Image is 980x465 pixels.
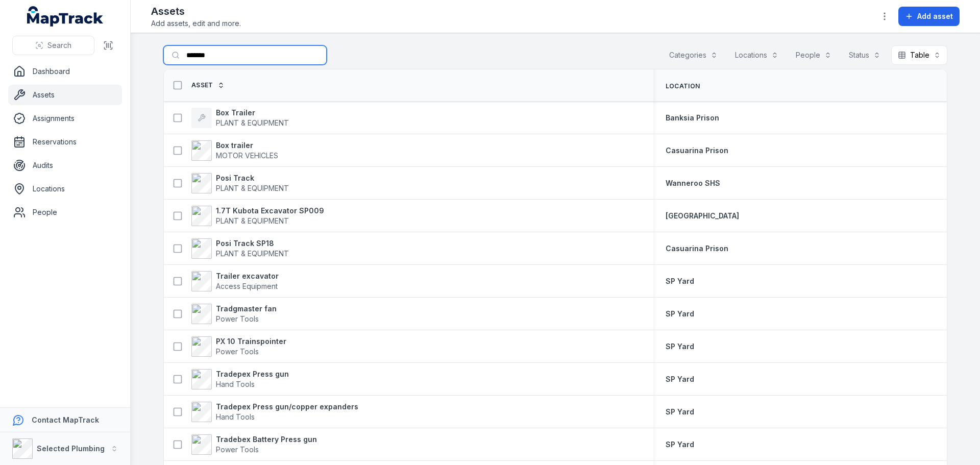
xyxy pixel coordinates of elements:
span: Power Tools [216,314,259,323]
a: Assets [8,85,122,105]
strong: Tradgmaster fan [216,304,277,314]
button: Locations [728,45,785,65]
button: Table [891,45,947,65]
button: People [789,45,838,65]
strong: Contact MapTrack [32,415,99,424]
a: Reservations [8,132,122,152]
button: Categories [663,45,724,65]
strong: Trailer excavator [216,271,279,281]
a: SP Yard [666,309,694,319]
a: SP Yard [666,341,694,352]
span: PLANT & EQUIPMENT [216,118,289,127]
strong: PX 10 Trainspointer [216,336,286,347]
a: Box TrailerPLANT & EQUIPMENT [191,108,289,128]
a: Casuarina Prison [666,243,728,254]
a: Posi TrackPLANT & EQUIPMENT [191,173,289,193]
strong: Tradepex Press gun [216,369,289,379]
h2: Assets [151,4,241,18]
strong: Posi Track [216,173,289,183]
span: Add asset [917,11,953,21]
button: Search [12,36,94,55]
a: Trailer excavatorAccess Equipment [191,271,279,291]
span: PLANT & EQUIPMENT [216,216,289,225]
a: SP Yard [666,439,694,450]
span: PLANT & EQUIPMENT [216,184,289,192]
strong: Box Trailer [216,108,289,118]
a: Tradebex Battery Press gunPower Tools [191,434,317,455]
span: Banksia Prison [666,113,719,122]
button: Add asset [898,7,960,26]
a: Tradepex Press gun/copper expandersHand Tools [191,402,358,422]
a: Casuarina Prison [666,145,728,156]
a: Audits [8,155,122,176]
span: Casuarina Prison [666,146,728,155]
strong: 1.7T Kubota Excavator SP009 [216,206,324,216]
strong: Selected Plumbing [37,444,105,453]
strong: Box trailer [216,140,278,151]
a: Dashboard [8,61,122,82]
a: People [8,202,122,223]
span: Casuarina Prison [666,244,728,253]
a: MapTrack [27,6,104,27]
span: Power Tools [216,445,259,454]
span: SP Yard [666,375,694,383]
a: SP Yard [666,374,694,384]
span: Location [666,82,700,90]
a: Wanneroo SHS [666,178,720,188]
span: Add assets, edit and more. [151,18,241,29]
a: Tradgmaster fanPower Tools [191,304,277,324]
strong: Posi Track SP18 [216,238,289,249]
button: Status [842,45,887,65]
span: Hand Tools [216,380,255,388]
span: SP Yard [666,309,694,318]
span: Asset [191,81,213,89]
span: SP Yard [666,342,694,351]
span: MOTOR VEHICLES [216,151,278,160]
a: SP Yard [666,407,694,417]
span: SP Yard [666,407,694,416]
span: Search [47,40,71,51]
a: Posi Track SP18PLANT & EQUIPMENT [191,238,289,259]
a: Locations [8,179,122,199]
a: PX 10 TrainspointerPower Tools [191,336,286,357]
strong: Tradebex Battery Press gun [216,434,317,445]
a: 1.7T Kubota Excavator SP009PLANT & EQUIPMENT [191,206,324,226]
a: Tradepex Press gunHand Tools [191,369,289,389]
span: SP Yard [666,277,694,285]
span: Hand Tools [216,412,255,421]
a: Banksia Prison [666,113,719,123]
a: SP Yard [666,276,694,286]
strong: Tradepex Press gun/copper expanders [216,402,358,412]
span: Power Tools [216,347,259,356]
a: Asset [191,81,225,89]
span: Access Equipment [216,282,278,290]
a: [GEOGRAPHIC_DATA] [666,211,739,221]
span: PLANT & EQUIPMENT [216,249,289,258]
span: SP Yard [666,440,694,449]
span: Wanneroo SHS [666,179,720,187]
span: [GEOGRAPHIC_DATA] [666,211,739,220]
a: Box trailerMOTOR VEHICLES [191,140,278,161]
a: Assignments [8,108,122,129]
